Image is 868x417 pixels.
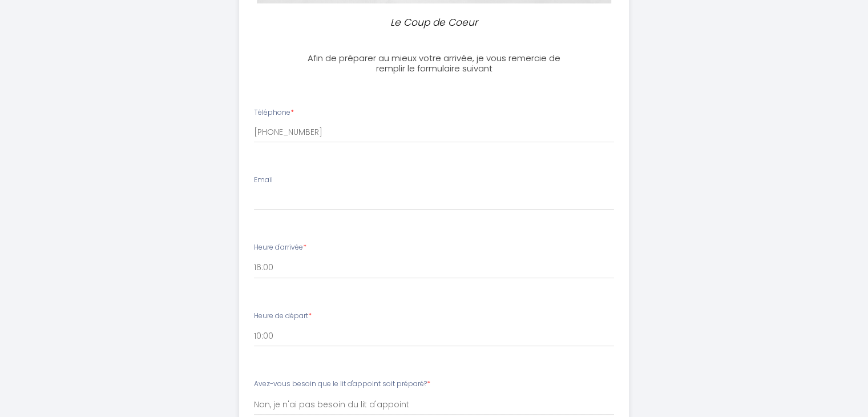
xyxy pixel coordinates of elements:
[254,107,294,118] label: Téléphone
[307,53,561,74] h3: Afin de préparer au mieux votre arrivée, je vous remercie de remplir le formulaire suivant
[254,242,306,253] label: Heure d'arrivée
[254,311,312,322] label: Heure de départ
[312,15,556,30] p: Le Coup de Coeur
[254,175,273,186] label: Email
[254,379,430,390] label: Avez-vous besoin que le lit d'appoint soit préparé?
